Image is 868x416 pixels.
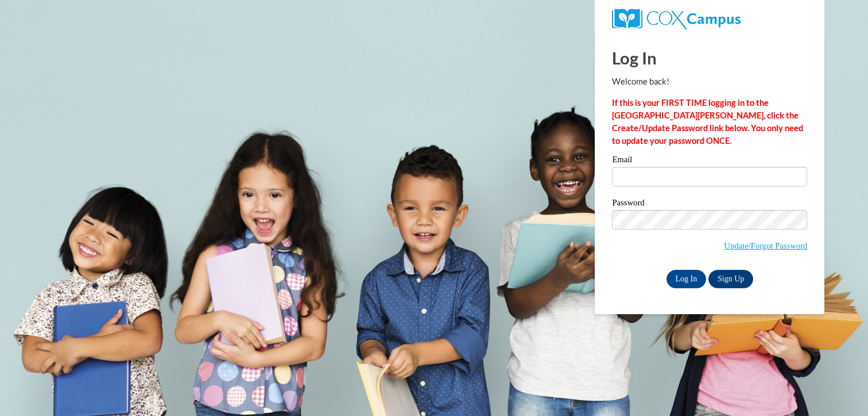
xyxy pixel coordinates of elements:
a: COX Campus [612,13,740,23]
h1: Log In [612,46,807,70]
input: Log In [666,270,707,288]
strong: If this is your FIRST TIME logging in to the [GEOGRAPHIC_DATA][PERSON_NAME], click the Create/Upd... [612,98,803,146]
a: Update/Forgot Password [724,241,807,250]
label: Email [612,155,807,167]
img: COX Campus [612,9,740,29]
a: Sign Up [708,270,753,288]
label: Password [612,199,807,210]
p: Welcome back! [612,75,807,88]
